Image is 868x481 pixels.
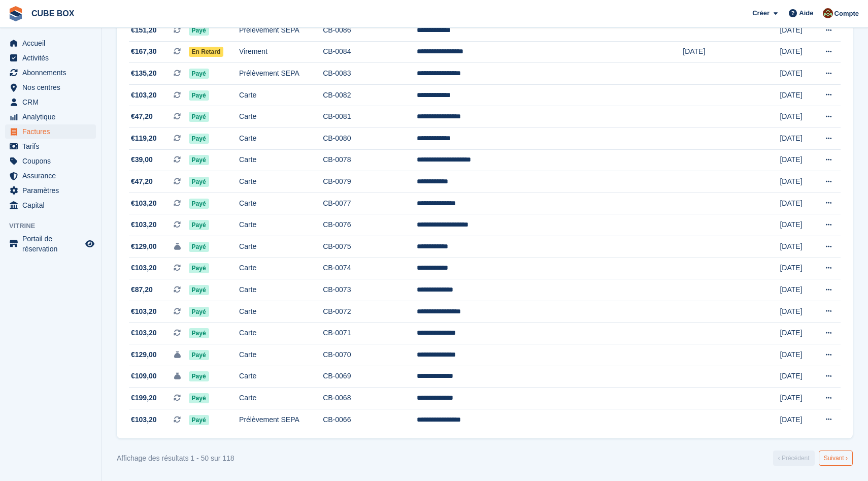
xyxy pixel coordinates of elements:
td: [DATE] [780,323,811,344]
span: Payé [189,328,209,338]
span: Payé [189,155,209,165]
span: Accueil [22,36,83,50]
span: Activités [22,51,83,65]
span: €103,20 [131,219,157,230]
td: [DATE] [780,344,811,366]
td: [DATE] [780,41,811,63]
span: Payé [189,69,209,79]
td: CB-0078 [323,149,417,171]
td: Carte [239,344,323,366]
td: Carte [239,214,323,236]
span: €151,20 [131,25,157,36]
span: En retard [189,47,224,57]
td: CB-0083 [323,63,417,85]
span: Payé [189,25,209,36]
span: Payé [189,371,209,381]
td: CB-0080 [323,128,417,150]
td: Carte [239,258,323,279]
a: menu [5,234,96,254]
span: €119,20 [131,133,157,144]
a: menu [5,198,96,212]
td: Carte [239,106,323,128]
td: [DATE] [780,366,811,388]
td: CB-0082 [323,84,417,106]
td: CB-0072 [323,301,417,323]
a: menu [5,80,96,94]
span: Nos centres [22,80,83,94]
td: CB-0068 [323,388,417,409]
td: CB-0073 [323,279,417,301]
span: €103,20 [131,90,157,101]
span: €103,20 [131,263,157,273]
td: Carte [239,84,323,106]
span: €199,20 [131,393,157,403]
td: CB-0070 [323,344,417,366]
div: Affichage des résultats 1 - 50 sur 118 [117,453,235,464]
nav: Pages [771,451,855,466]
td: CB-0076 [323,214,417,236]
td: [DATE] [780,236,811,258]
td: [DATE] [780,409,811,430]
span: Capital [22,198,83,212]
td: Carte [239,128,323,150]
td: [DATE] [780,20,811,42]
span: €135,20 [131,68,157,79]
td: [DATE] [780,258,811,279]
a: menu [5,51,96,65]
a: menu [5,36,96,50]
td: CB-0081 [323,106,417,128]
td: CB-0075 [323,236,417,258]
a: menu [5,139,96,153]
a: menu [5,66,96,80]
span: €39,00 [131,154,153,165]
span: Payé [189,307,209,317]
td: Carte [239,193,323,214]
td: CB-0086 [323,20,417,42]
span: Payé [189,263,209,273]
td: Prélèvement SEPA [239,409,323,430]
span: €103,20 [131,414,157,425]
td: Carte [239,366,323,388]
a: menu [5,124,96,139]
span: Assurance [22,169,83,183]
td: Virement [239,41,323,63]
img: alex soubira [823,8,833,18]
span: Payé [189,393,209,403]
a: Précédent [773,451,815,466]
span: Créer [752,8,770,18]
span: €167,30 [131,46,157,57]
td: Carte [239,279,323,301]
td: [DATE] [780,388,811,409]
span: Portail de réservation [22,234,83,254]
span: Coupons [22,154,83,168]
span: €103,20 [131,328,157,338]
a: Suivant [819,451,853,466]
td: Prélèvement SEPA [239,20,323,42]
a: Boutique d'aperçu [84,238,96,250]
span: Payé [189,90,209,101]
td: Carte [239,171,323,193]
td: Carte [239,236,323,258]
span: Tarifs [22,139,83,153]
td: CB-0074 [323,258,417,279]
span: Payé [189,112,209,122]
span: Payé [189,285,209,295]
span: €129,00 [131,241,157,252]
span: €87,20 [131,284,153,295]
td: [DATE] [780,279,811,301]
span: Payé [189,177,209,187]
span: Aide [799,8,813,18]
td: [DATE] [683,41,780,63]
span: Analytique [22,110,83,124]
td: CB-0069 [323,366,417,388]
span: €47,20 [131,176,153,187]
a: menu [5,95,96,109]
td: [DATE] [780,214,811,236]
td: [DATE] [780,149,811,171]
td: CB-0066 [323,409,417,430]
td: [DATE] [780,106,811,128]
td: Carte [239,388,323,409]
td: CB-0079 [323,171,417,193]
span: Vitrine [9,221,101,231]
td: [DATE] [780,193,811,214]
